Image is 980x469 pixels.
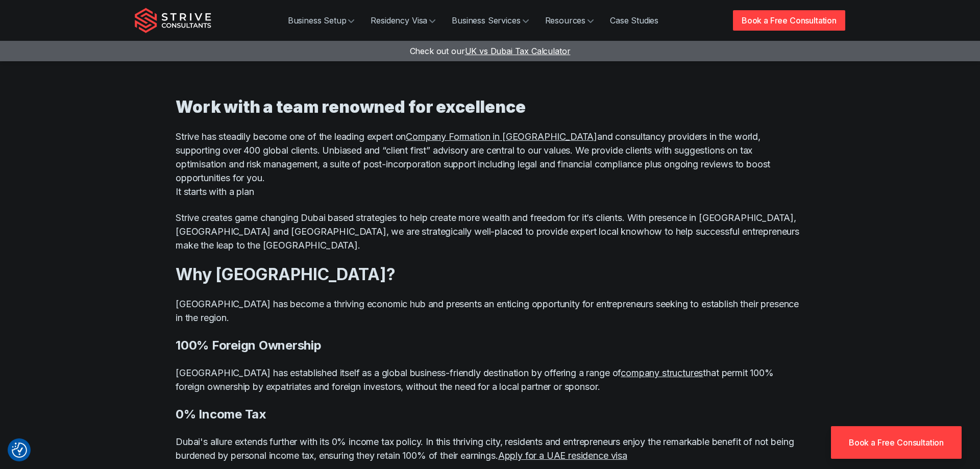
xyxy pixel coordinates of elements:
[602,10,667,31] a: Case Studies
[465,46,571,56] span: UK vs Dubai Tax Calculator
[621,367,703,378] a: company structures
[176,435,804,462] p: Dubai's allure extends further with its 0% income tax policy. In this thriving city, residents an...
[406,131,597,142] a: Company Formation in [GEOGRAPHIC_DATA]
[176,130,804,199] p: Strive has steadily become one of the leading expert on and consultancy providers in the world, s...
[537,10,602,31] a: Resources
[12,442,27,458] button: Consent Preferences
[362,10,444,31] a: Residency Visa
[12,442,27,458] img: Revisit consent button
[176,406,804,423] h4: 0% Income Tax
[176,297,804,325] p: [GEOGRAPHIC_DATA] has become a thriving economic hub and presents an enticing opportunity for ent...
[176,366,804,393] p: [GEOGRAPHIC_DATA] has established itself as a global business-friendly destination by offering a ...
[176,337,804,354] h4: 100% Foreign Ownership
[135,8,211,33] img: Strive Consultants
[831,426,962,459] a: Book a Free Consultation
[444,10,536,31] a: Business Services
[176,97,526,117] strong: Work with a team renowned for excellence
[280,10,363,31] a: Business Setup
[176,264,804,285] h3: Why [GEOGRAPHIC_DATA]?
[498,450,627,461] a: Apply for a UAE residence visa
[733,10,845,31] a: Book a Free Consultation
[176,211,804,252] p: Strive creates game changing Dubai based strategies to help create more wealth and freedom for it...
[410,46,571,56] a: Check out ourUK vs Dubai Tax Calculator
